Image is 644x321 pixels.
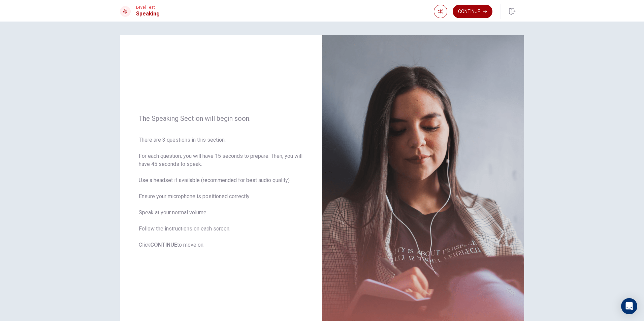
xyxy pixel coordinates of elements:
h1: Speaking [136,10,160,18]
button: Continue [453,5,492,18]
div: Open Intercom Messenger [621,298,637,314]
b: CONTINUE [150,242,177,248]
span: Level Test [136,5,160,10]
span: The Speaking Section will begin soon. [139,114,303,122]
span: There are 3 questions in this section. For each question, you will have 15 seconds to prepare. Th... [139,136,303,249]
